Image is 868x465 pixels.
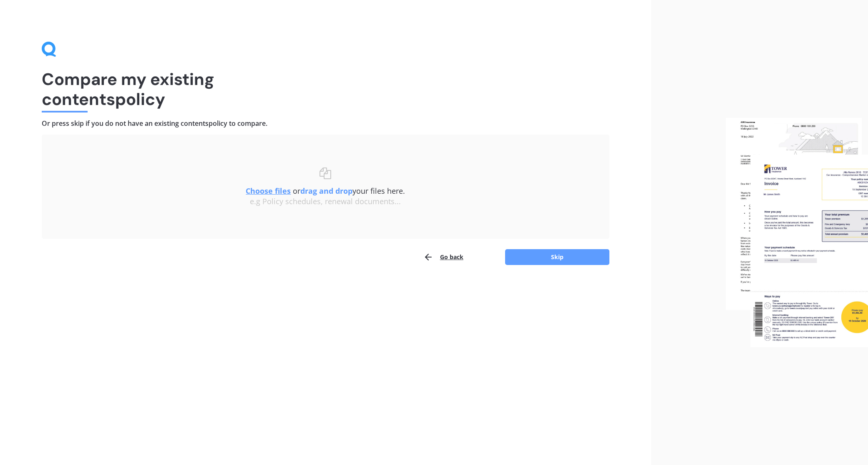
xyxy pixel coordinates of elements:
img: files.webp [726,118,868,347]
b: drag and drop [300,186,352,196]
h4: Or press skip if you do not have an existing contents policy to compare. [42,119,609,128]
h1: Compare my existing contents policy [42,69,609,109]
button: Go back [423,249,463,265]
div: e.g Policy schedules, renewal documents... [58,197,593,206]
button: Skip [505,249,609,265]
u: Choose files [246,186,291,196]
span: or your files here. [246,186,405,196]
